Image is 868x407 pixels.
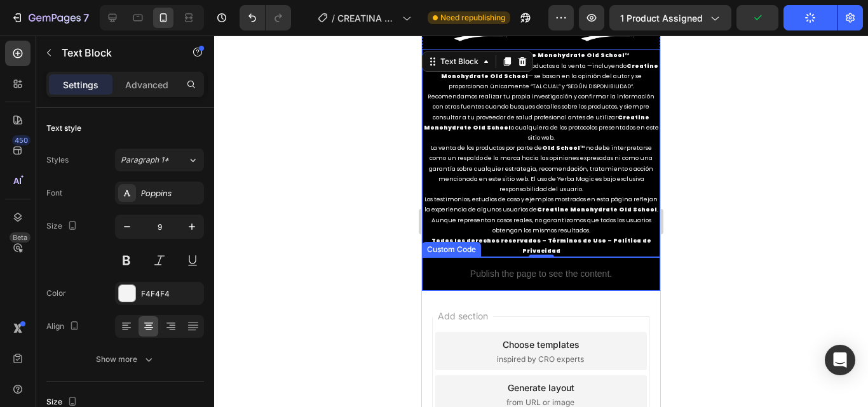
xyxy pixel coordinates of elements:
[5,5,95,30] button: 7
[46,154,69,166] div: Styles
[63,78,98,91] p: Settings
[121,154,169,166] span: Paragraph 1*
[46,348,204,371] button: Show more
[46,187,62,199] div: Font
[85,361,153,373] span: from URL or image
[332,11,335,25] span: /
[141,288,201,300] div: F4F4F4
[620,11,703,25] span: 1 product assigned
[12,135,31,145] div: 450
[115,149,204,171] button: Paragraph 1*
[825,345,855,375] div: Open Intercom Messenger
[83,10,89,25] p: 7
[125,78,168,91] p: Advanced
[422,36,660,407] iframe: Design area
[96,353,155,366] div: Show more
[46,318,82,335] div: Align
[440,12,505,23] span: Need republishing
[46,288,66,299] div: Color
[46,218,80,235] div: Size
[10,232,31,243] div: Beta
[141,188,201,199] div: Poppins
[46,123,81,134] div: Text style
[609,5,731,30] button: 1 product assigned
[337,11,397,25] span: CREATINA MONOHIDRATADA - B1
[240,5,291,30] div: Undo/Redo
[62,45,170,60] p: Text Block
